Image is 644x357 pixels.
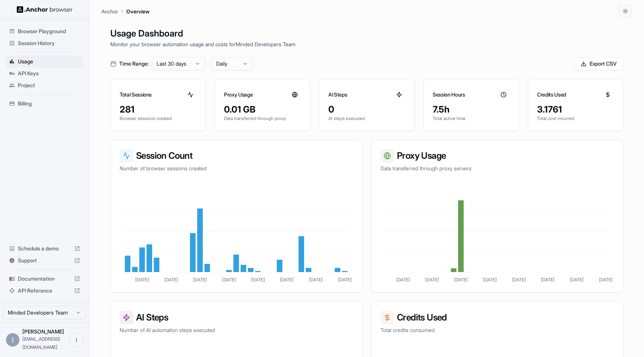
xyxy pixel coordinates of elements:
tspan: [DATE] [309,277,323,282]
p: Data transferred through proxy servers [381,165,614,172]
tspan: [DATE] [222,277,236,282]
tspan: [DATE] [541,277,555,282]
p: Total cost incurred [537,116,614,121]
div: API Reference [6,285,83,297]
span: Time Range: [119,60,149,67]
span: Support [18,257,71,264]
tspan: [DATE] [396,277,410,282]
span: Ilan Kogan [22,328,64,335]
div: Session History [6,37,83,49]
h3: Session Hours [433,91,465,98]
div: 7.5h [433,104,509,116]
span: Project [18,82,80,89]
tspan: [DATE] [164,277,178,282]
div: 281 [120,104,196,116]
tspan: [DATE] [454,277,468,282]
div: 3.1761 [537,104,614,116]
div: Browser Playground [6,25,83,37]
span: Browser Playground [18,28,80,35]
h3: Credits Used [537,91,566,98]
span: Usage [18,58,80,65]
span: ilan@minded.com [22,336,60,350]
tspan: [DATE] [338,277,352,282]
h3: Credits Used [381,311,614,324]
span: Schedule a demo [18,245,71,252]
div: Schedule a demo [6,243,83,255]
span: Billing [18,100,80,107]
tspan: [DATE] [425,277,439,282]
tspan: [DATE] [512,277,526,282]
div: 0.01 GB [224,104,301,116]
span: Documentation [18,275,71,282]
tspan: [DATE] [135,277,149,282]
h3: Total Sessions [120,91,152,98]
h3: Proxy Usage [224,91,253,98]
p: Browser sessions created [120,116,196,121]
p: Overview [126,7,149,15]
button: Export CSV [574,57,623,70]
p: Total active time [433,116,509,121]
div: I [6,333,19,347]
p: Number of AI automation steps executed [120,326,353,334]
div: Support [6,255,83,266]
tspan: [DATE] [483,277,497,282]
tspan: [DATE] [251,277,265,282]
h3: AI Steps [120,311,353,324]
div: Project [6,79,83,91]
nav: breadcrumb [101,7,149,15]
div: Billing [6,98,83,110]
tspan: [DATE] [570,277,584,282]
button: Open menu [70,333,83,347]
p: Data transferred through proxy [224,116,301,121]
h3: AI Steps [328,91,347,98]
h3: Proxy Usage [381,149,614,162]
tspan: [DATE] [280,277,294,282]
h3: Session Count [120,149,353,162]
span: API Reference [18,287,71,294]
tspan: [DATE] [599,277,613,282]
div: 0 [328,104,405,116]
h1: Usage Dashboard [110,27,623,40]
div: Usage [6,56,83,67]
p: Anchor [101,7,118,15]
p: Monitor your browser automation usage and costs for Minded Developers Team [110,40,623,48]
p: Total credits consumed [381,326,614,334]
tspan: [DATE] [193,277,207,282]
img: Anchor Logo [17,6,73,13]
span: API Keys [18,70,80,77]
p: AI steps executed [328,116,405,121]
div: API Keys [6,67,83,79]
div: Documentation [6,273,83,285]
p: Number of browser sessions created [120,165,353,172]
span: Session History [18,40,80,47]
